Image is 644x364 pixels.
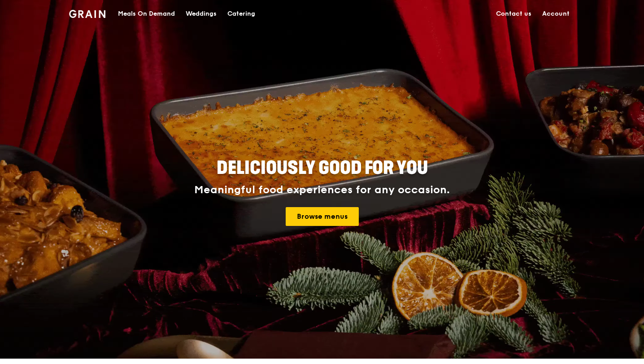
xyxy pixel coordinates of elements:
a: Browse menus [286,207,359,226]
div: Meaningful food experiences for any occasion. [161,184,483,196]
div: Weddings [186,0,217,27]
a: Weddings [180,0,222,27]
a: Contact us [491,0,537,27]
a: Catering [222,0,261,27]
div: Meals On Demand [118,0,175,27]
a: Account [537,0,575,27]
div: Catering [227,0,255,27]
img: Grain [69,10,105,18]
span: Deliciously good for you [217,157,428,179]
